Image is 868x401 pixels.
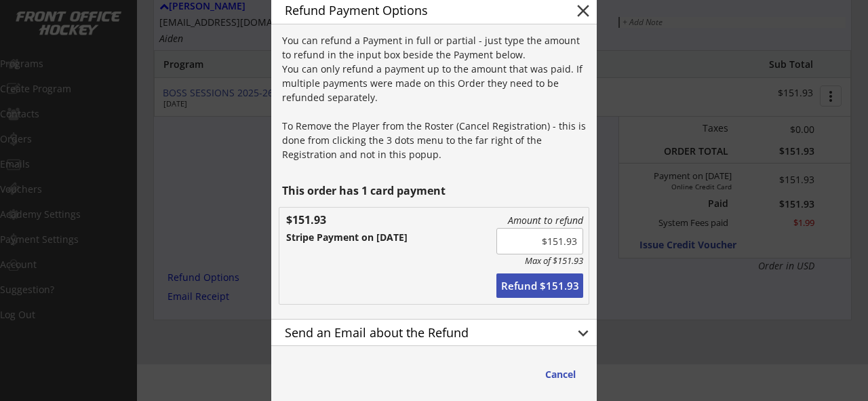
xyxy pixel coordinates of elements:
[282,185,589,196] div: This order has 1 card payment
[496,215,583,227] div: Amount to refund
[496,256,583,267] div: Max of $151.93
[285,326,552,339] div: Send an Email about the Refund
[496,273,583,298] button: Refund $151.93
[573,323,593,343] button: keyboard_arrow_down
[285,4,552,16] div: Refund Payment Options
[573,1,593,21] button: close
[286,233,481,242] div: Stripe Payment on [DATE]
[496,228,583,254] input: Amount to refund
[286,214,355,225] div: $151.93
[282,33,589,161] div: You can refund a Payment in full or partial - just type the amount to refund in the input box bes...
[532,362,589,387] button: Cancel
